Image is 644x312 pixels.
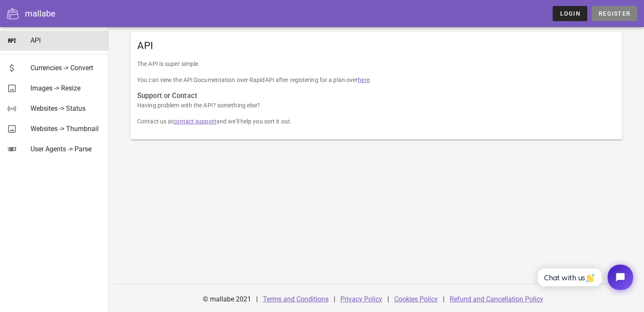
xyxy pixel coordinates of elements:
[591,6,637,21] a: Register
[137,101,615,110] p: Having problem with the API? something else?
[443,289,445,309] div: |
[30,36,102,44] div: API
[450,295,543,303] a: Refund and Cancellation Policy
[137,59,615,68] p: The API is super simple.
[394,295,438,303] a: Cookies Policy
[553,6,587,21] a: Login
[30,145,102,153] div: User Agents -> Parse
[30,84,102,92] div: Images -> Resize
[137,91,615,101] h3: Support or Contact
[358,77,369,83] a: here
[263,295,329,303] a: Terms and Conditions
[387,289,389,309] div: |
[559,10,580,17] span: Login
[30,104,102,112] div: Websites -> Status
[256,289,258,309] div: |
[137,75,615,85] p: You can view the API Documentation over RapidAPI after registering for a plan over .
[130,32,622,59] div: API
[198,289,256,309] div: © mallabe 2021
[334,289,335,309] div: |
[30,64,102,72] div: Currencies -> Convert
[25,7,55,20] div: mallabe
[340,295,382,303] a: Privacy Policy
[598,10,630,17] span: Register
[528,257,640,297] iframe: Tidio Chat
[30,125,102,133] div: Websites -> Thumbnail
[137,117,615,126] p: Contact us at and we’ll help you sort it out.
[173,118,216,125] a: contact support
